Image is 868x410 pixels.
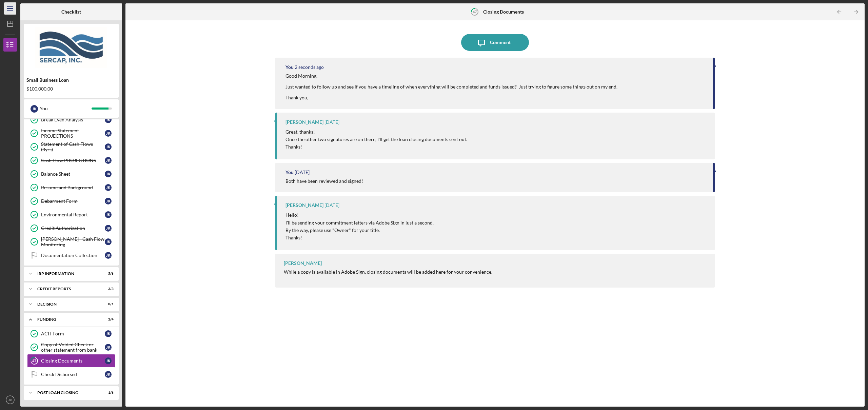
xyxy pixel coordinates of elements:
[483,9,524,15] b: Closing Documents
[295,170,310,175] time: 2025-09-18 17:24
[105,371,112,378] div: J K
[27,194,115,208] a: Debarment FormJK
[27,140,115,154] a: Statement of Cash Flows (3yrs)JK
[41,128,105,139] div: Income Statement PROJECTIONS
[105,198,112,204] div: J K
[105,184,112,191] div: J K
[41,358,105,364] div: Closing Documents
[27,249,115,262] a: Documentation CollectionJK
[24,27,119,68] img: Product logo
[285,143,467,151] p: Thanks!
[8,398,12,402] text: JK
[40,103,92,114] div: You
[37,317,97,321] div: Funding
[27,368,115,381] a: Check DisbursedJK
[284,260,322,266] div: [PERSON_NAME]
[285,202,323,208] div: [PERSON_NAME]
[105,130,112,137] div: J K
[41,226,105,231] div: Credit Authorization
[105,330,112,337] div: J K
[27,113,115,126] a: Break Even AnalysisJK
[285,64,294,70] div: You
[37,272,97,276] div: IRP Information
[105,357,112,364] div: J K
[105,171,112,177] div: J K
[105,116,112,123] div: J K
[473,9,477,14] tspan: 47
[101,302,114,306] div: 0 / 1
[3,393,17,407] button: JK
[27,181,115,194] a: Resume and BackgroundJK
[101,317,114,321] div: 2 / 4
[32,359,37,363] tspan: 47
[105,344,112,351] div: J K
[105,157,112,164] div: J K
[41,171,105,177] div: Balance Sheet
[41,212,105,217] div: Environmental Report
[41,185,105,190] div: Resume and Background
[101,391,114,395] div: 1 / 6
[27,208,115,221] a: Environmental ReportJK
[461,34,529,51] button: Comment
[101,272,114,276] div: 5 / 6
[37,391,97,395] div: POST LOAN CLOSING
[324,202,339,208] time: 2025-09-18 17:08
[41,236,105,247] div: [PERSON_NAME] - Cash Flow Monitoring
[105,143,112,150] div: J K
[27,235,115,249] a: [PERSON_NAME] - Cash Flow MonitoringJK
[27,221,115,235] a: Credit AuthorizationJK
[41,253,105,258] div: Documentation Collection
[41,198,105,204] div: Debarment Form
[105,252,112,259] div: J K
[41,331,105,336] div: ACH Form
[27,354,115,368] a: 47Closing DocumentsJK
[61,9,81,15] b: Checklist
[37,302,97,306] div: Decision
[26,77,116,83] div: Small Business Loan
[285,119,323,125] div: [PERSON_NAME]
[27,327,115,340] a: ACH FormJK
[285,170,294,175] div: You
[27,340,115,354] a: Copy of Voided Check or other statement from bankJK
[105,211,112,218] div: J K
[324,119,339,125] time: 2025-09-18 17:40
[284,269,492,275] div: While a copy is available in Adobe Sign, closing documents will be added here for your convenience.
[285,227,434,234] p: By the way, please use "Owner" for your title.
[26,86,116,92] div: $100,000.00
[41,342,105,353] div: Copy of Voided Check or other statement from bank
[490,34,511,51] div: Comment
[41,141,105,152] div: Statement of Cash Flows (3yrs)
[285,234,434,241] p: Thanks!
[295,64,324,70] time: 2025-09-23 15:28
[285,178,363,184] div: Both have been reviewed and signed!
[285,219,434,227] p: I'll be sending your commitment letters via Adobe Sign in just a second.
[41,117,105,122] div: Break Even Analysis
[101,287,114,291] div: 3 / 3
[105,238,112,245] div: J K
[285,73,617,100] div: Good Morning, Just wanted to follow up and see if you have a timeline of when everything will be ...
[37,287,97,291] div: credit reports
[41,158,105,163] div: Cash Flow PROJECTIONS
[27,126,115,140] a: Income Statement PROJECTIONSJK
[27,154,115,167] a: Cash Flow PROJECTIONSJK
[105,225,112,232] div: J K
[285,211,434,219] p: Hello!
[27,167,115,181] a: Balance SheetJK
[285,136,467,143] p: Once the other two signatures are on there, I'll get the loan closing documents sent out.
[285,128,467,136] p: Great, thanks!
[31,105,38,113] div: J K
[41,372,105,377] div: Check Disbursed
